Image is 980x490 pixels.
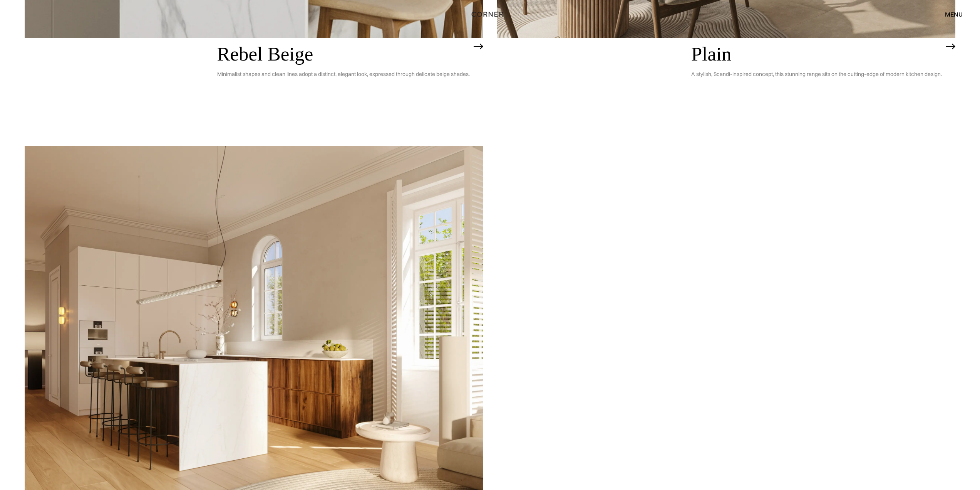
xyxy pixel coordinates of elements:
[691,65,942,84] p: A stylish, Scandi-inspired concept, this stunning range sits on the cutting-edge of modern kitche...
[691,44,942,65] h2: Plain
[937,8,963,21] div: menu
[217,44,470,65] h2: Rebel Beige
[945,11,963,17] div: menu
[453,9,527,19] a: home
[217,65,470,84] p: Minimalist shapes and clean lines adopt a distinct, elegant look, expressed through delicate beig...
